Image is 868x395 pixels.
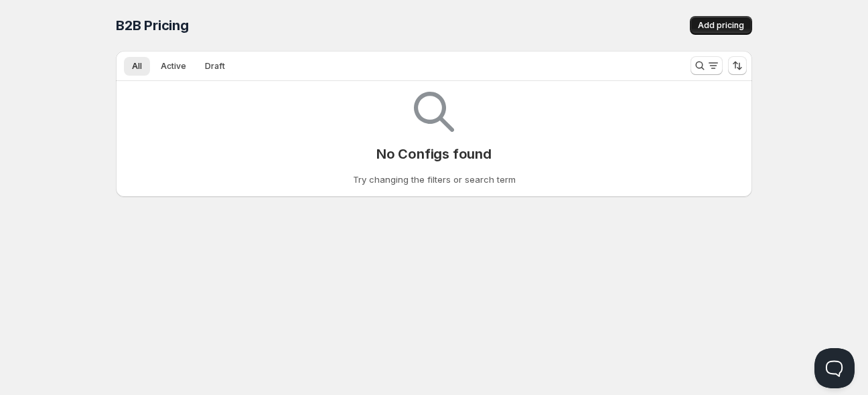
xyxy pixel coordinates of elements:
[116,17,189,33] span: B2B Pricing
[376,146,492,162] p: No Configs found
[698,20,744,31] span: Add pricing
[814,348,855,388] iframe: Help Scout Beacon - Open
[691,56,723,75] button: Search and filter results
[353,173,516,186] p: Try changing the filters or search term
[132,61,142,72] span: All
[161,61,186,72] span: Active
[414,92,454,132] img: Empty search results
[690,16,752,35] button: Add pricing
[728,56,747,75] button: Sort the results
[205,61,225,72] span: Draft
